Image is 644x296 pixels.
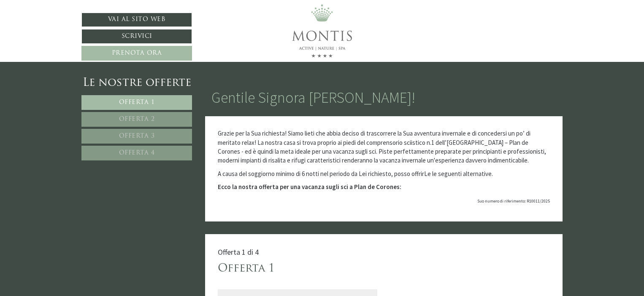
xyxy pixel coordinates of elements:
span: Offerta 4 [119,150,155,156]
span: Suo numero di riferimento: R10011/2025 [477,198,550,204]
span: Offerta 3 [119,133,155,139]
p: Grazie per la Sua richiesta! Siamo lieti che abbia deciso di trascorrere la Sua avventura inverna... [218,129,550,165]
div: Offerta 1 [218,261,275,277]
span: Offerta 1 [119,99,155,106]
strong: Ecco la nostra offerta per una vacanza sugli sci a Plan de Corones: [218,183,401,191]
h1: Gentile Signora [PERSON_NAME]! [211,89,415,106]
span: Offerta 2 [119,116,155,123]
p: A causa del soggiorno minimo di 6 notti nel periodo da Lei richiesto, posso offrirLe le seguenti ... [218,169,550,178]
span: Offerta 1 di 4 [218,247,259,257]
div: Le nostre offerte [81,75,192,91]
